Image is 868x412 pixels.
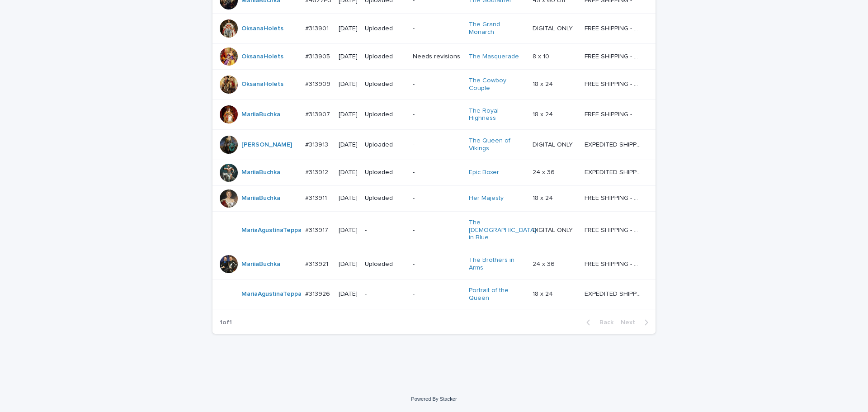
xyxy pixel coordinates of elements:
tr: OksanaHolets #313909#313909 [DATE]Uploaded-The Cowboy Couple 18 x 2418 x 24 FREE SHIPPING - previ... [212,69,656,99]
a: OksanaHolets [241,25,283,33]
a: The Masquerade [469,53,519,61]
a: MariiaBuchka [241,194,280,202]
span: Back [594,319,613,326]
p: Uploaded [365,260,406,268]
a: The [DEMOGRAPHIC_DATA] in Blue [469,219,536,242]
a: MariiaBuchka [241,111,280,118]
p: #313913 [305,139,330,149]
tr: [PERSON_NAME] #313913#313913 [DATE]Uploaded-The Queen of Vikings DIGITAL ONLYDIGITAL ONLY EXPEDIT... [212,130,656,160]
a: The Royal Highness [469,107,525,123]
tr: MariiaBuchka #313921#313921 [DATE]Uploaded-The Brothers in Arms 24 x 3624 x 36 FREE SHIPPING - pr... [212,249,656,279]
p: FREE SHIPPING - preview in 1-2 business days, after your approval delivery will take 5-10 b.d. [585,109,643,118]
p: - [413,194,461,202]
tr: MariiaBuchka #313907#313907 [DATE]Uploaded-The Royal Highness 18 x 2418 x 24 FREE SHIPPING - prev... [212,99,656,130]
p: 18 x 24 [533,79,555,88]
p: EXPEDITED SHIPPING - preview in 1 business day; delivery up to 5 business days after your approval. [585,167,643,176]
p: 8 x 10 [533,51,551,61]
p: FREE SHIPPING - preview in 1-2 business days, after your approval delivery will take 5-10 b.d. [585,79,643,88]
a: OksanaHolets [241,81,283,88]
p: FREE SHIPPING - preview in 1-2 business days, after your approval delivery will take 5-10 b.d. [585,51,643,61]
p: FREE SHIPPING - preview in 1-2 business days, after your approval delivery will take 5-10 b.d. [585,193,643,202]
p: - [413,111,461,118]
tr: OksanaHolets #313901#313901 [DATE]Uploaded-The Grand Monarch DIGITAL ONLYDIGITAL ONLY FREE SHIPPI... [212,14,656,44]
tr: MariiaBuchka #313912#313912 [DATE]Uploaded-Epic Boxer 24 x 3624 x 36 EXPEDITED SHIPPING - preview... [212,160,656,185]
p: #313909 [305,79,332,88]
p: #313901 [305,23,330,33]
p: 18 x 24 [533,193,555,202]
p: #313907 [305,109,332,118]
p: - [413,81,461,88]
p: - [365,227,406,234]
p: - [413,25,461,33]
a: Portrait of the Queen [469,287,525,302]
p: Uploaded [365,25,406,33]
p: - [365,290,406,298]
p: 24 x 36 [533,167,557,176]
p: Needs revisions [413,53,461,61]
span: Next [621,319,641,326]
a: MariaAgustinaTeppa [241,290,302,298]
p: [DATE] [339,227,358,234]
a: Her Majesty [469,194,504,202]
p: FREE SHIPPING - preview in 1-2 business days, after your approval delivery will take 5-10 b.d. [585,23,643,33]
p: [DATE] [339,194,358,202]
button: Back [579,318,617,327]
a: MariaAgustinaTeppa [241,227,302,234]
a: The Brothers in Arms [469,256,525,272]
p: - [413,290,461,298]
tr: MariaAgustinaTeppa #313926#313926 [DATE]--Portrait of the Queen 18 x 2418 x 24 EXPEDITED SHIPPING... [212,279,656,309]
a: MariiaBuchka [241,260,280,268]
p: - [413,227,461,234]
p: [DATE] [339,111,358,118]
p: EXPEDITED SHIPPING - preview in 1 business day; delivery up to 5 business days after your approval. [585,289,643,298]
p: [DATE] [339,25,358,33]
p: FREE SHIPPING - preview in 1-2 business days, after your approval delivery will take 5-10 b.d. [585,259,643,268]
p: [DATE] [339,169,358,176]
p: Uploaded [365,194,406,202]
a: [PERSON_NAME] [241,141,292,149]
p: - [413,169,461,176]
a: The Cowboy Couple [469,77,525,92]
p: Uploaded [365,81,406,88]
p: #313905 [305,51,332,61]
p: #313921 [305,259,330,268]
p: - [413,260,461,268]
p: 24 x 36 [533,259,557,268]
tr: OksanaHolets #313905#313905 [DATE]UploadedNeeds revisionsThe Masquerade 8 x 108 x 10 FREE SHIPPIN... [212,43,656,69]
p: Uploaded [365,111,406,118]
p: [DATE] [339,81,358,88]
p: [DATE] [339,141,358,149]
p: [DATE] [339,260,358,268]
p: Uploaded [365,53,406,61]
p: DIGITAL ONLY [533,225,575,234]
p: DIGITAL ONLY [533,139,575,149]
tr: MariaAgustinaTeppa #313917#313917 [DATE]--The [DEMOGRAPHIC_DATA] in Blue DIGITAL ONLYDIGITAL ONLY... [212,211,656,249]
p: #313911 [305,193,329,202]
p: 18 x 24 [533,289,555,298]
a: MariiaBuchka [241,169,280,176]
p: [DATE] [339,290,358,298]
p: FREE SHIPPING - preview in 1-2 business days, after your approval delivery will take 5-10 b.d. [585,225,643,234]
button: Next [617,318,656,327]
a: Epic Boxer [469,169,499,176]
p: #313912 [305,167,330,176]
a: OksanaHolets [241,53,283,61]
p: 18 x 24 [533,109,555,118]
p: Uploaded [365,141,406,149]
p: 1 of 1 [212,312,239,334]
p: EXPEDITED SHIPPING - preview in 1 business day; delivery up to 5 business days after your approval. [585,139,643,149]
p: - [413,141,461,149]
a: Powered By Stacker [411,396,457,402]
tr: MariiaBuchka #313911#313911 [DATE]Uploaded-Her Majesty 18 x 2418 x 24 FREE SHIPPING - preview in ... [212,185,656,211]
p: [DATE] [339,53,358,61]
a: The Grand Monarch [469,21,525,36]
a: The Queen of Vikings [469,137,525,152]
p: Uploaded [365,169,406,176]
p: #313917 [305,225,330,234]
p: DIGITAL ONLY [533,23,575,33]
p: #313926 [305,289,332,298]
